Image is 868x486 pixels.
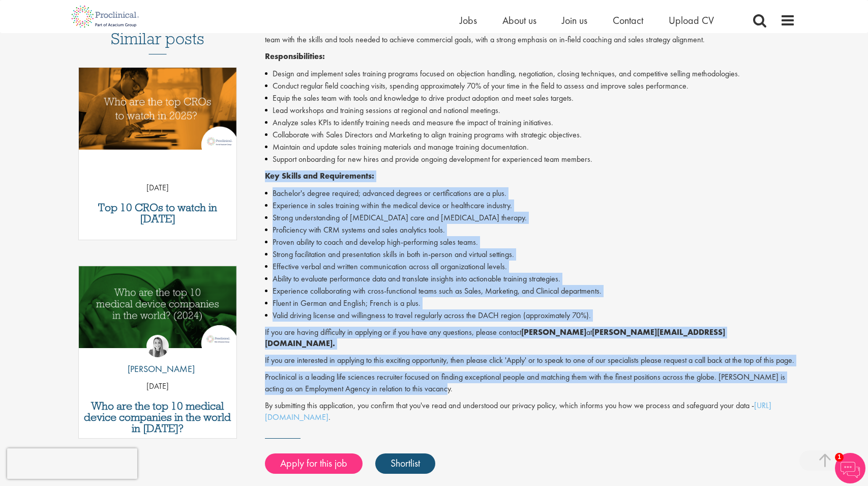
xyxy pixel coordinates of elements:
p: By submitting this application, you confirm that you've read and understood our privacy policy, w... [265,400,795,423]
p: If you are having difficulty in applying or if you have any questions, please contact at [265,327,795,350]
li: Effective verbal and written communication across all organizational levels. [265,261,795,273]
li: Experience in sales training within the medical device or healthcare industry. [265,199,795,212]
img: Hannah Burke [146,335,169,357]
span: 1 [835,453,844,462]
li: Proven ability to coach and develop high-performing sales teams. [265,236,795,248]
a: Top 10 CROs to watch in [DATE] [84,202,232,224]
li: Analyze sales KPIs to identify training needs and measure the impact of training initiatives. [265,117,795,129]
a: Who are the top 10 medical device companies in the world in [DATE]? [84,401,232,434]
a: Upload CV [669,14,714,27]
li: Ability to evaluate performance data and translate insights into actionable training strategies. [265,273,795,285]
li: Equip the sales team with tools and knowledge to drive product adoption and meet sales targets. [265,92,795,104]
a: Apply for this job [265,453,363,474]
li: Strong facilitation and presentation skills in both in-person and virtual settings. [265,248,795,261]
p: [PERSON_NAME] [120,362,195,376]
a: About us [502,14,536,27]
li: Strong understanding of [MEDICAL_DATA] care and [MEDICAL_DATA] therapy. [265,212,795,224]
li: Lead workshops and training sessions at regional and national meetings. [265,104,795,117]
a: Jobs [460,14,477,27]
li: Valid driving license and willingness to travel regularly across the DACH region (approximately 7... [265,309,795,322]
img: Top 10 CROs 2025 | Proclinical [79,68,237,150]
li: Collaborate with Sales Directors and Marketing to align training programs with strategic objectives. [265,129,795,141]
strong: Key Skills and Requirements: [265,170,374,181]
a: Link to a post [79,266,237,356]
strong: [PERSON_NAME] [521,327,586,337]
a: Join us [562,14,587,27]
a: Hannah Burke [PERSON_NAME] [120,335,195,381]
li: Maintain and update sales training materials and manage training documentation. [265,141,795,153]
a: Link to a post [79,68,237,158]
p: Proclinical is a leading life sciences recruiter focused on finding exceptional people and matchi... [265,371,795,395]
a: [URL][DOMAIN_NAME] [265,400,771,422]
img: Top 10 Medical Device Companies 2024 [79,266,237,348]
h3: Similar posts [111,30,204,54]
strong: [PERSON_NAME][EMAIL_ADDRESS][DOMAIN_NAME]. [265,327,725,349]
li: Experience collaborating with cross-functional teams such as Sales, Marketing, and Clinical depar... [265,285,795,297]
li: Design and implement sales training programs focused on objection handling, negotiation, closing ... [265,68,795,80]
p: [DATE] [79,182,237,194]
li: Proficiency with CRM systems and sales analytics tools. [265,224,795,236]
img: Chatbot [835,453,865,483]
p: If you are interested in applying to this exciting opportunity, then please click 'Apply' or to s... [265,355,795,366]
li: Conduct regular field coaching visits, spending approximately 70% of your time in the field to as... [265,80,795,92]
iframe: reCAPTCHA [7,448,137,479]
p: [DATE] [79,381,237,392]
a: Shortlist [375,453,435,474]
strong: Responsibilities: [265,51,325,62]
a: Contact [613,14,643,27]
li: Fluent in German and English; French is a plus. [265,297,795,309]
li: Bachelor's degree required; advanced degrees or certifications are a plus. [265,187,795,199]
li: Support onboarding for new hires and provide ongoing development for experienced team members. [265,153,795,165]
